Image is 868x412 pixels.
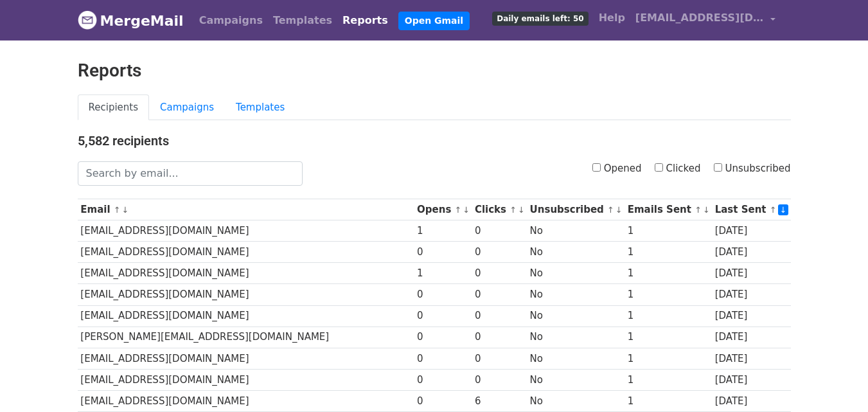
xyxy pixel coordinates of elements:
td: [DATE] [712,263,791,284]
td: [EMAIL_ADDRESS][DOMAIN_NAME] [78,263,414,284]
a: ↑ [455,205,462,215]
span: [EMAIL_ADDRESS][DOMAIN_NAME] [635,10,764,26]
th: Clicks [472,199,527,220]
td: 1 [624,242,712,263]
a: ↓ [518,205,525,215]
h4: 5,582 recipients [78,133,791,148]
td: 0 [472,263,527,284]
a: ↓ [778,204,789,215]
td: [DATE] [712,327,791,348]
td: [DATE] [712,284,791,305]
a: Recipients [78,94,150,121]
a: Daily emails left: 50 [487,5,593,31]
td: [DATE] [712,305,791,327]
td: 0 [414,284,472,305]
td: 0 [472,348,527,369]
td: 1 [414,263,472,284]
td: No [527,284,624,305]
td: 1 [624,220,712,242]
td: [PERSON_NAME][EMAIL_ADDRESS][DOMAIN_NAME] [78,327,414,348]
td: [DATE] [712,242,791,263]
td: 1 [624,348,712,369]
a: ↓ [616,205,623,215]
th: Emails Sent [624,199,712,220]
td: 6 [472,390,527,411]
td: 1 [624,284,712,305]
td: No [527,305,624,327]
a: ↑ [695,205,702,215]
td: [DATE] [712,369,791,390]
span: Daily emails left: 50 [492,12,588,26]
input: Clicked [655,163,663,172]
td: [DATE] [712,390,791,411]
a: ↓ [703,205,710,215]
input: Search by email... [78,161,303,186]
td: 0 [414,305,472,327]
th: Last Sent [712,199,791,220]
a: Help [594,5,630,31]
label: Unsubscribed [714,161,791,176]
a: ↑ [114,205,121,215]
td: 1 [624,305,712,327]
td: 0 [472,242,527,263]
input: Opened [592,163,601,172]
td: 1 [414,220,472,242]
a: Reports [337,8,393,33]
a: Open Gmail [398,12,470,30]
td: 0 [472,220,527,242]
td: 0 [414,242,472,263]
td: 1 [624,390,712,411]
td: [EMAIL_ADDRESS][DOMAIN_NAME] [78,220,414,242]
td: 0 [472,369,527,390]
a: [EMAIL_ADDRESS][DOMAIN_NAME] [630,5,781,35]
a: Templates [225,94,296,121]
td: No [527,242,624,263]
td: 0 [472,284,527,305]
td: No [527,220,624,242]
label: Opened [592,161,642,176]
td: 1 [624,369,712,390]
label: Clicked [655,161,701,176]
td: 0 [414,327,472,348]
td: [EMAIL_ADDRESS][DOMAIN_NAME] [78,369,414,390]
td: No [527,327,624,348]
th: Email [78,199,414,220]
a: ↑ [770,205,777,215]
img: MergeMail logo [78,10,97,30]
td: 0 [472,305,527,327]
a: Templates [268,8,337,33]
td: 0 [472,327,527,348]
th: Unsubscribed [527,199,624,220]
input: Unsubscribed [714,163,722,172]
td: 0 [414,390,472,411]
td: 0 [414,348,472,369]
td: 1 [624,327,712,348]
td: No [527,390,624,411]
a: Campaigns [194,8,268,33]
td: No [527,263,624,284]
a: ↑ [509,205,517,215]
th: Opens [414,199,472,220]
td: 1 [624,263,712,284]
td: [EMAIL_ADDRESS][DOMAIN_NAME] [78,284,414,305]
a: ↓ [463,205,470,215]
td: [EMAIL_ADDRESS][DOMAIN_NAME] [78,348,414,369]
td: [EMAIL_ADDRESS][DOMAIN_NAME] [78,242,414,263]
td: [EMAIL_ADDRESS][DOMAIN_NAME] [78,305,414,327]
h2: Reports [78,60,791,82]
a: MergeMail [78,7,184,34]
td: 0 [414,369,472,390]
td: [EMAIL_ADDRESS][DOMAIN_NAME] [78,390,414,411]
td: No [527,348,624,369]
td: [DATE] [712,220,791,242]
a: ↓ [122,205,129,215]
td: [DATE] [712,348,791,369]
td: No [527,369,624,390]
a: ↑ [607,205,614,215]
a: Campaigns [149,94,225,121]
